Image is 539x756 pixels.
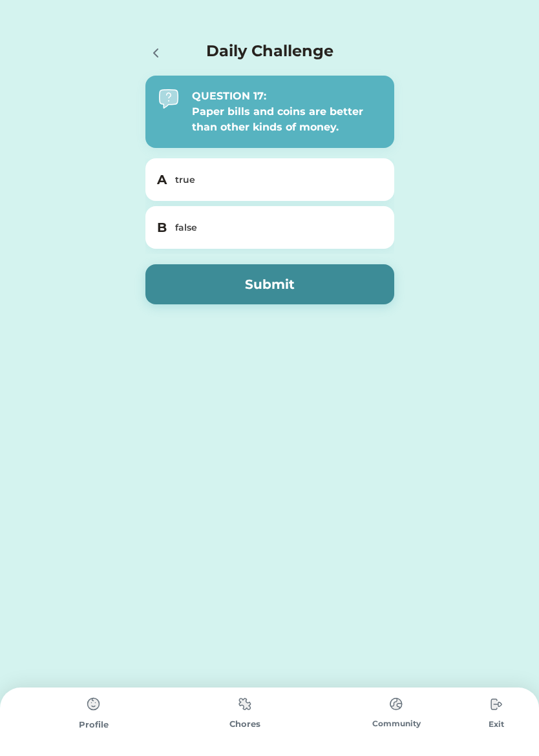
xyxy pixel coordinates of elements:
[206,39,333,63] h4: Daily Challenge
[157,218,167,237] h5: B
[169,718,321,731] div: Chores
[81,691,107,717] img: type%3Dchores%2C%20state%3Ddefault.svg
[483,691,509,717] img: type%3Dchores%2C%20state%3Ddefault.svg
[158,89,179,109] img: interface-help-question-message--bubble-help-mark-message-query-question-speech.svg
[157,170,167,189] h5: A
[175,173,380,187] div: true
[175,221,380,235] div: false
[383,691,409,717] img: type%3Dchores%2C%20state%3Ddefault.svg
[472,719,521,730] div: Exit
[192,89,381,135] div: QUESTION 17: Paper bills and coins are better than other kinds of money.
[232,691,258,717] img: type%3Dchores%2C%20state%3Ddefault.svg
[145,264,394,304] button: Submit
[321,718,472,730] div: Community
[18,719,169,731] div: Profile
